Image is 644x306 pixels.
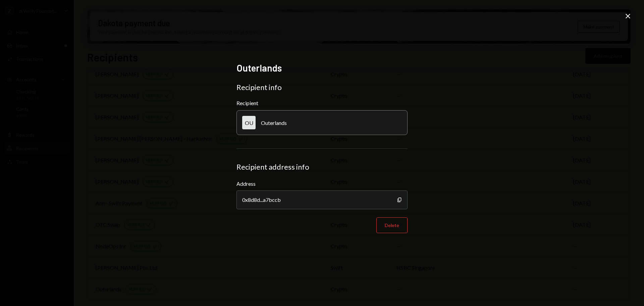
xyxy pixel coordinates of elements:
[236,162,408,172] div: Recipient address info
[236,83,408,92] div: Recipient info
[236,190,408,209] div: 0x8d8d...a7bccb
[242,116,256,129] div: OU
[236,100,408,106] div: Recipient
[236,180,408,188] label: Address
[376,217,408,233] button: Delete
[261,120,287,126] div: Outerlands
[236,61,408,75] h2: Outerlands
